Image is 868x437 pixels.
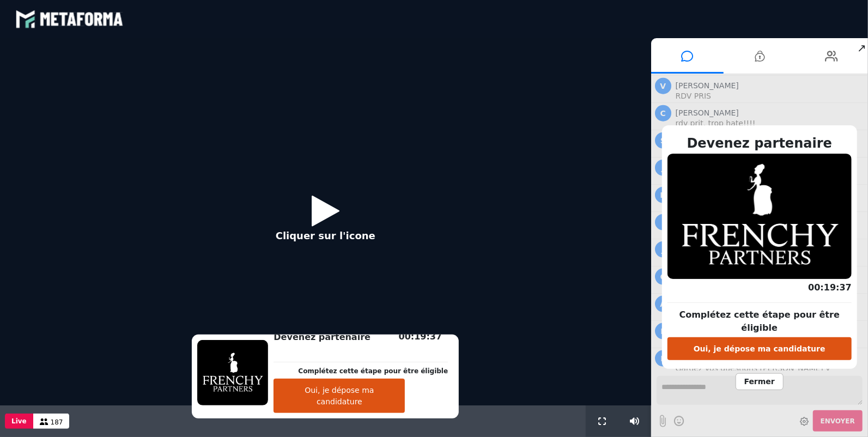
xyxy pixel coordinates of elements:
img: 1758176636418-X90kMVC3nBIL3z60WzofmoLaWTDHBoMX.png [197,340,268,405]
button: Oui, je dépose ma candidature [274,379,405,413]
span: Fermer [736,373,784,390]
h2: Devenez partenaire [667,133,852,153]
h2: Devenez partenaire [274,331,448,344]
span: ↗ [855,38,868,58]
p: Complétez cette étape pour être éligible [298,366,448,376]
button: Live [5,414,33,429]
button: Oui, je dépose ma candidature [667,337,852,360]
span: 187 [51,418,63,426]
p: Complétez cette étape pour être éligible [667,308,852,335]
span: 00:19:37 [399,331,442,342]
p: Cliquer sur l'icone [276,228,375,243]
span: 00:19:37 [808,282,852,293]
button: Cliquer sur l'icone [265,187,386,257]
img: 1758176636418-X90kMVC3nBIL3z60WzofmoLaWTDHBoMX.png [667,154,852,279]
